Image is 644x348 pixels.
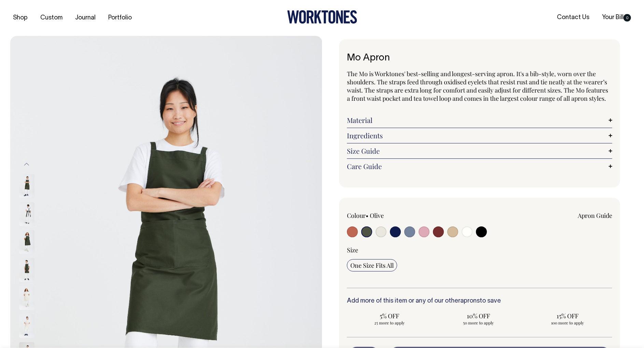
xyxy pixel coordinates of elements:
[347,310,432,328] input: 5% OFF 25 more to apply
[19,286,34,310] img: natural
[72,12,98,24] a: Journal
[347,53,612,64] h1: Mo Apron
[19,230,34,254] img: olive
[350,261,394,269] span: One Size Fits All
[347,298,612,305] h6: Add more of this item or any of our other to save
[347,70,608,102] span: The Mo is Worktones' best-selling and longest-serving apron. It's a bib-style, worn over the shou...
[599,12,634,23] a: Your Bill0
[19,174,34,198] img: olive
[19,314,34,338] img: natural
[525,310,610,328] input: 15% OFF 100 more to apply
[350,320,429,325] span: 25 more to apply
[347,131,612,140] a: Ingredients
[347,246,612,254] div: Size
[624,14,631,22] span: 0
[529,320,607,325] span: 100 more to apply
[439,320,518,325] span: 50 more to apply
[106,12,135,24] a: Portfolio
[19,202,34,226] img: olive
[19,258,34,282] img: olive
[529,312,607,320] span: 15% OFF
[460,298,480,304] a: aprons
[350,312,429,320] span: 5% OFF
[38,12,65,24] a: Custom
[370,211,384,220] label: Olive
[347,116,612,124] a: Material
[347,211,453,220] div: Colour
[436,310,521,328] input: 10% OFF 50 more to apply
[347,147,612,155] a: Size Guide
[578,211,612,220] a: Apron Guide
[366,211,368,220] span: •
[10,12,30,24] a: Shop
[347,162,612,170] a: Care Guide
[347,259,397,272] input: One Size Fits All
[554,12,592,23] a: Contact Us
[22,156,32,172] button: Previous
[439,312,518,320] span: 10% OFF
